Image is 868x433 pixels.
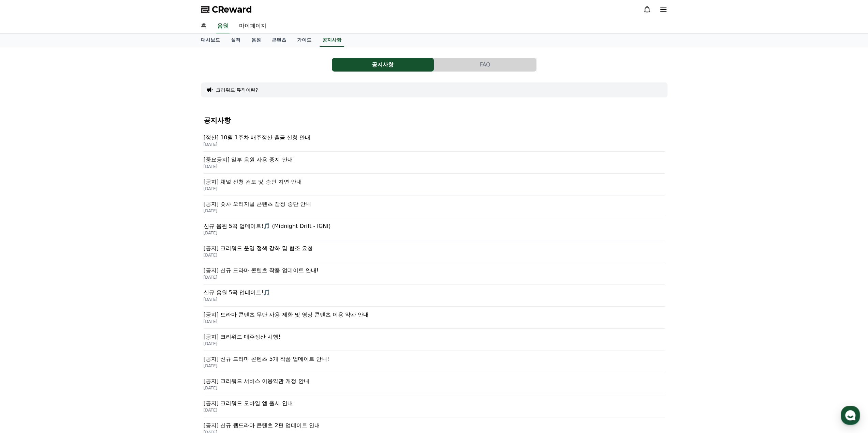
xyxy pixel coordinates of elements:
[204,421,665,430] p: [공지] 신규 웹드라마 콘텐츠 2편 업데이트 안내
[204,164,665,169] p: [DATE]
[204,218,665,240] a: 신규 음원 5곡 업데이트!🎵 (Midnight Drift - IGNI) [DATE]
[204,297,665,302] p: [DATE]
[204,129,665,152] a: [정산] 10월 1주차 매주정산 출금 신청 안내 [DATE]
[204,377,665,385] p: [공지] 크리워드 서비스 이용약관 개정 안내
[204,117,665,124] h4: 공지사항
[62,227,71,232] span: 대화
[434,58,536,72] a: FAQ
[234,19,272,33] a: 마이페이지
[204,395,665,417] a: [공지] 크리워드 모바일 앱 출시 안내 [DATE]
[204,289,665,297] p: 신규 음원 5곡 업데이트!🎵
[2,216,45,233] a: 홈
[216,19,230,33] a: 음원
[204,244,665,252] p: [공지] 크리워드 운영 정책 강화 및 협조 요청
[204,319,665,324] p: [DATE]
[21,226,26,232] span: 홈
[434,58,536,72] button: FAQ
[204,142,665,147] p: [DATE]
[204,399,665,407] p: [공지] 크리워드 모바일 앱 출시 안내
[204,152,665,174] a: [중요공지] 일부 음원 사용 중지 안내 [DATE]
[204,373,665,395] a: [공지] 크리워드 서비스 이용약관 개정 안내 [DATE]
[204,222,665,230] p: 신규 음원 5곡 업데이트!🎵 (Midnight Drift - IGNI)
[204,262,665,284] a: [공지] 신규 드라마 콘텐츠 작품 업데이트 안내! [DATE]
[204,311,665,319] p: [공지] 드라마 콘텐츠 무단 사용 제한 및 영상 콘텐츠 이용 약관 안내
[204,156,665,164] p: [중요공지] 일부 음원 사용 중지 안내
[332,58,434,72] button: 공지사항
[204,196,665,218] a: [공지] 숏챠 오리지널 콘텐츠 잠정 중단 안내 [DATE]
[204,134,665,142] p: [정산] 10월 1주차 매주정산 출금 신청 안내
[204,275,665,280] p: [DATE]
[204,186,665,191] p: [DATE]
[204,266,665,275] p: [공지] 신규 드라마 콘텐츠 작품 업데이트 안내!
[204,385,665,391] p: [DATE]
[246,34,266,47] a: 음원
[204,178,665,186] p: [공지] 채널 신청 검토 및 승인 지연 안내
[204,355,665,363] p: [공지] 신규 드라마 콘텐츠 5개 작품 업데이트 안내!
[292,34,317,47] a: 가이드
[204,333,665,341] p: [공지] 크리워드 매주정산 시행!
[204,284,665,307] a: 신규 음원 5곡 업데이트!🎵 [DATE]
[204,341,665,346] p: [DATE]
[204,208,665,214] p: [DATE]
[45,216,88,233] a: 대화
[204,240,665,262] a: [공지] 크리워드 운영 정책 강화 및 협조 요청 [DATE]
[204,329,665,351] a: [공지] 크리워드 매주정산 시행! [DATE]
[88,216,131,233] a: 설정
[204,230,665,236] p: [DATE]
[216,87,258,93] button: 크리워드 뮤직이란?
[266,34,292,47] a: 콘텐츠
[204,200,665,208] p: [공지] 숏챠 오리지널 콘텐츠 잠정 중단 안내
[204,407,665,413] p: [DATE]
[204,252,665,258] p: [DATE]
[201,4,252,15] a: CReward
[105,226,114,232] span: 설정
[212,4,252,15] span: CReward
[204,174,665,196] a: [공지] 채널 신청 검토 및 승인 지연 안내 [DATE]
[204,307,665,329] a: [공지] 드라마 콘텐츠 무단 사용 제한 및 영상 콘텐츠 이용 약관 안내 [DATE]
[320,34,344,47] a: 공지사항
[195,19,212,33] a: 홈
[204,351,665,373] a: [공지] 신규 드라마 콘텐츠 5개 작품 업데이트 안내! [DATE]
[204,363,665,369] p: [DATE]
[195,34,225,47] a: 대시보드
[225,34,246,47] a: 실적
